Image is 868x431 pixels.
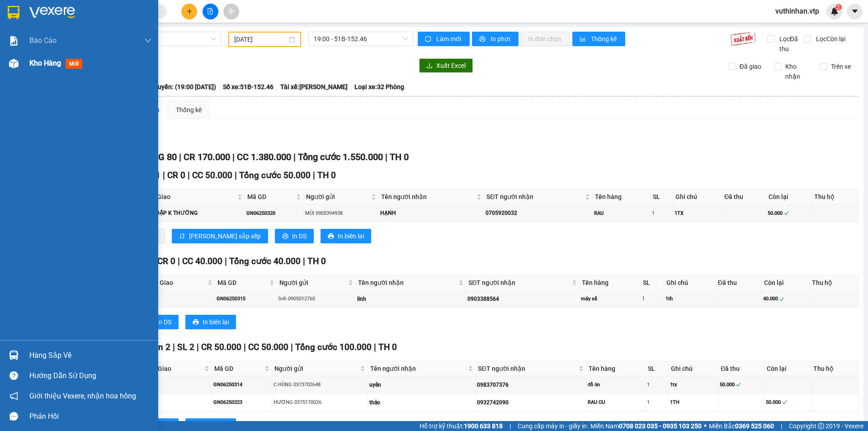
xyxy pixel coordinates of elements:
[178,256,180,266] span: |
[181,4,197,19] button: plus
[29,369,151,383] div: Hướng dẫn sử dụng
[385,152,387,162] span: |
[670,398,717,406] div: 1TH
[594,209,649,217] div: RAU
[763,295,808,303] div: 40.000
[669,361,719,376] th: Ghi chú
[764,361,811,376] th: Còn lại
[766,398,809,406] div: 50.000
[586,361,646,376] th: Tên hàng
[368,376,476,394] td: uyên
[479,36,487,43] span: printer
[418,32,470,46] button: syncLàm mới
[818,423,824,429] span: copyright
[163,170,165,180] span: |
[275,229,314,243] button: printerIn DS
[357,295,465,303] div: linh
[652,209,671,217] div: 1
[148,364,203,374] span: ĐC Giao
[186,8,193,14] span: plus
[66,59,82,69] span: mới
[9,412,18,421] span: message
[212,376,272,394] td: GN06250314
[306,192,369,202] span: Người gửi
[651,189,673,204] th: SL
[185,315,236,329] button: printerIn biên lai
[278,295,354,303] div: linh 0905012760
[157,421,171,431] span: In DS
[150,278,206,288] span: ĐC Giao
[291,342,293,352] span: |
[146,342,170,352] span: Đơn 2
[851,7,859,15] span: caret-down
[192,170,232,180] span: CC 50.000
[591,34,618,44] span: Thống kê
[379,204,484,222] td: HẠNH
[718,361,764,376] th: Đã thu
[274,381,366,388] div: C.HÙNG 0373702648
[188,170,190,180] span: |
[356,290,467,308] td: linh
[673,189,722,204] th: Ghi chú
[207,8,213,14] span: file-add
[784,211,789,216] span: check
[766,189,812,204] th: Còn lại
[419,58,473,73] button: downloadXuất Excel
[478,364,576,374] span: SĐT người nhận
[476,394,586,412] td: 0932742090
[722,189,766,204] th: Đã thu
[298,152,383,162] span: Tổng cước 1.550.000
[704,424,707,428] span: ⚪️
[518,421,588,431] span: Cung cấp máy in - giấy in:
[675,209,720,217] div: 1TX
[593,189,651,204] th: Tên hàng
[173,342,175,352] span: |
[228,8,234,14] span: aim
[193,319,199,326] span: printer
[588,398,644,406] div: RAU CU
[779,297,784,302] span: check
[274,364,359,374] span: Người gửi
[374,342,376,352] span: |
[736,382,741,387] span: check
[179,152,181,162] span: |
[670,381,717,388] div: 1tx
[730,32,756,46] img: 9k=
[370,364,466,374] span: Tên người nhận
[646,361,669,376] th: SL
[295,342,372,352] span: Tổng cước 100.000
[244,342,246,352] span: |
[338,231,364,241] span: In biên lai
[768,5,826,17] span: vuthinhan.vtp
[201,342,241,352] span: CR 50.000
[176,105,202,115] div: Thống kê
[146,209,243,218] div: HƯ DẬP K THƯỜNG
[647,398,667,406] div: 1
[572,32,625,46] button: bar-chartThống kê
[509,421,511,431] span: |
[303,256,305,266] span: |
[380,209,482,218] div: HẠNH
[307,256,326,266] span: TH 0
[217,278,268,288] span: Mã GD
[378,342,397,352] span: TH 0
[486,192,583,202] span: SĐT người nhận
[812,189,859,204] th: Thu hộ
[467,295,578,303] div: 0903388564
[436,34,462,44] span: Làm mới
[782,62,813,81] span: Kho nhận
[177,342,194,352] span: SL 2
[768,209,810,217] div: 50.000
[9,350,19,360] img: warehouse-icon
[782,400,787,405] span: check
[313,170,315,180] span: |
[477,398,584,407] div: 0932742090
[425,36,433,43] span: sync
[420,421,503,431] span: Hỗ trợ kỹ thuật:
[642,295,662,303] div: 1
[9,392,18,400] span: notification
[246,209,302,217] div: GN06250320
[305,209,377,217] div: MÙI 0905394938
[369,381,474,389] div: uyên
[203,4,218,19] button: file-add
